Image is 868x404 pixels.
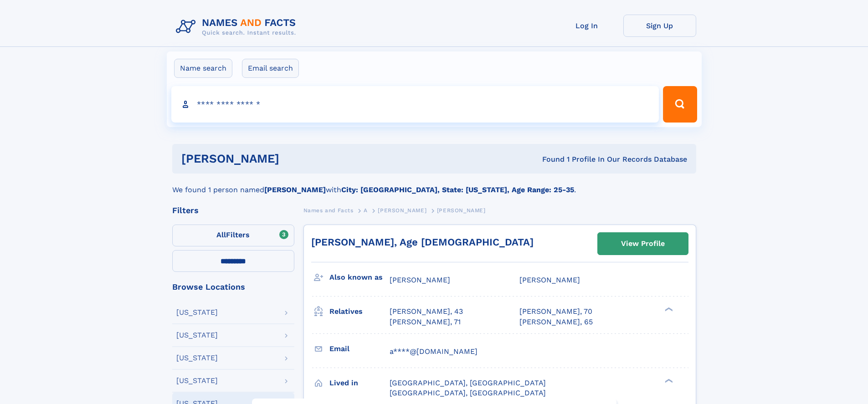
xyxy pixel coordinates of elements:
[390,307,463,317] a: [PERSON_NAME], 43
[172,206,294,215] div: Filters
[329,304,390,319] h3: Relatives
[663,86,697,123] button: Search Button
[390,378,546,387] span: [GEOGRAPHIC_DATA], [GEOGRAPHIC_DATA]
[341,185,574,194] b: City: [GEOGRAPHIC_DATA], State: [US_STATE], Age Range: 25-35
[519,307,592,317] a: [PERSON_NAME], 70
[216,230,226,239] span: All
[176,309,218,316] div: [US_STATE]
[181,153,411,164] h1: [PERSON_NAME]
[378,207,426,214] span: [PERSON_NAME]
[364,205,368,216] a: A
[171,86,659,123] input: search input
[390,276,450,284] span: [PERSON_NAME]
[621,233,665,254] div: View Profile
[364,207,368,214] span: A
[519,317,593,327] a: [PERSON_NAME], 65
[303,205,354,216] a: Names and Facts
[172,15,303,39] img: Logo Names and Facts
[378,205,426,216] a: [PERSON_NAME]
[176,377,218,384] div: [US_STATE]
[329,375,390,391] h3: Lived in
[623,15,696,37] a: Sign Up
[174,59,232,78] label: Name search
[329,341,390,357] h3: Email
[519,276,580,284] span: [PERSON_NAME]
[172,225,294,246] label: Filters
[264,185,326,194] b: [PERSON_NAME]
[390,389,546,397] span: [GEOGRAPHIC_DATA], [GEOGRAPHIC_DATA]
[663,307,673,312] div: ❯
[172,174,696,195] div: We found 1 person named with .
[329,270,390,285] h3: Also known as
[663,378,673,384] div: ❯
[172,283,294,291] div: Browse Locations
[242,59,299,78] label: Email search
[311,236,534,248] a: [PERSON_NAME], Age [DEMOGRAPHIC_DATA]
[176,354,218,362] div: [US_STATE]
[598,233,688,255] a: View Profile
[411,154,687,164] div: Found 1 Profile In Our Records Database
[550,15,623,37] a: Log In
[176,332,218,339] div: [US_STATE]
[390,317,461,327] a: [PERSON_NAME], 71
[437,207,486,214] span: [PERSON_NAME]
